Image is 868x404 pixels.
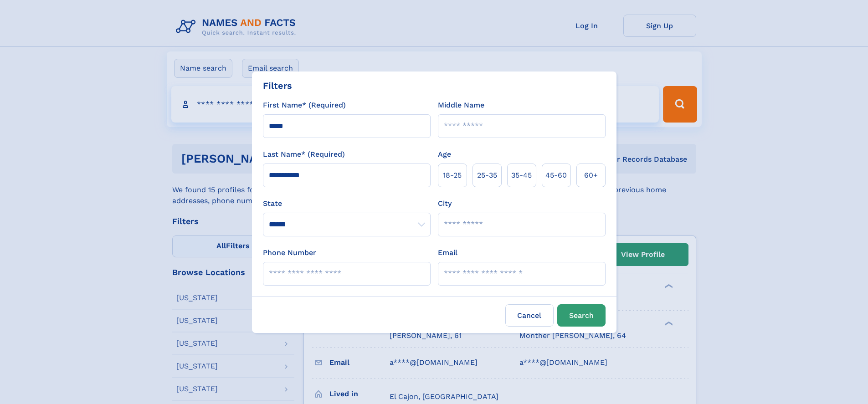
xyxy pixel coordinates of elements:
[557,304,606,327] button: Search
[505,304,554,327] label: Cancel
[438,198,452,209] label: City
[511,170,532,181] span: 35‑45
[443,170,462,181] span: 18‑25
[545,170,567,181] span: 45‑60
[263,198,431,209] label: State
[477,170,497,181] span: 25‑35
[584,170,598,181] span: 60+
[263,247,316,258] label: Phone Number
[263,79,292,92] div: Filters
[438,100,484,111] label: Middle Name
[438,149,451,160] label: Age
[438,247,457,258] label: Email
[263,100,346,111] label: First Name* (Required)
[263,149,345,160] label: Last Name* (Required)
